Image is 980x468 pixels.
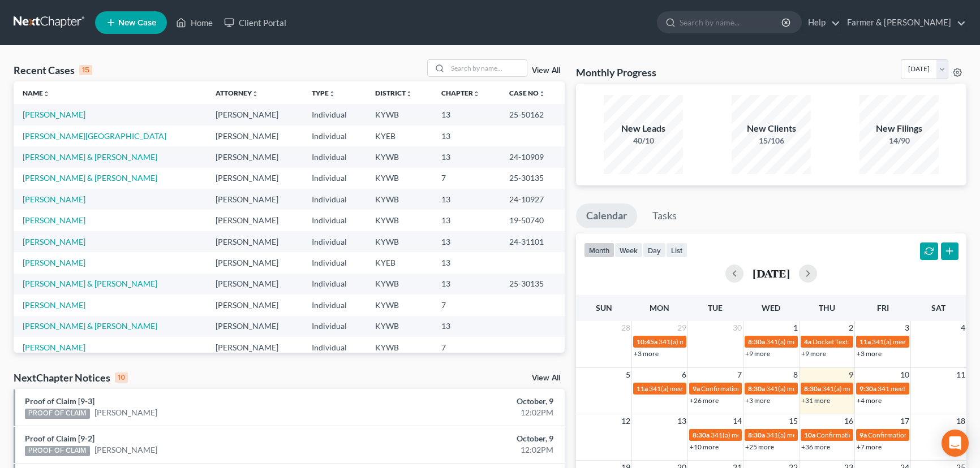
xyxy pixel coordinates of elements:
[596,303,612,313] span: Sun
[766,384,875,393] span: 341(a) meeting for [PERSON_NAME]
[819,303,835,313] span: Thu
[207,274,303,294] td: [PERSON_NAME]
[366,210,432,231] td: KYWB
[207,231,303,252] td: [PERSON_NAME]
[500,104,565,125] td: 25-50162
[509,89,545,97] a: Case Nounfold_more
[432,231,500,252] td: 13
[500,231,565,252] td: 24-31101
[859,431,867,439] span: 9a
[303,252,366,273] td: Individual
[762,303,780,313] span: Wed
[745,443,774,451] a: +25 more
[23,173,157,183] a: [PERSON_NAME] & [PERSON_NAME]
[859,135,939,146] div: 14/90
[118,19,156,27] span: New Case
[432,294,500,315] td: 7
[736,368,743,382] span: 7
[207,125,303,146] td: [PERSON_NAME]
[23,237,85,246] a: [PERSON_NAME]
[432,146,500,167] td: 13
[366,168,432,189] td: KYWB
[676,321,687,335] span: 29
[23,300,85,310] a: [PERSON_NAME]
[708,303,723,313] span: Tue
[843,414,854,428] span: 16
[207,316,303,337] td: [PERSON_NAME]
[207,252,303,273] td: [PERSON_NAME]
[955,414,966,428] span: 18
[366,231,432,252] td: KYWB
[732,135,811,146] div: 15/106
[303,104,366,125] td: Individual
[848,321,854,335] span: 2
[303,274,366,294] td: Individual
[620,321,631,335] span: 28
[801,349,826,358] a: +9 more
[732,321,743,335] span: 30
[170,12,218,33] a: Home
[801,396,830,405] a: +31 more
[25,446,90,456] div: PROOF OF CLAIM
[859,384,876,393] span: 9:30a
[366,146,432,167] td: KYWB
[766,337,875,346] span: 341(a) meeting for [PERSON_NAME]
[432,210,500,231] td: 13
[441,89,480,97] a: Chapterunfold_more
[748,337,765,346] span: 8:30a
[366,294,432,315] td: KYWB
[666,242,687,258] button: list
[701,384,889,393] span: Confirmation hearing for [PERSON_NAME] & [PERSON_NAME]
[500,274,565,294] td: 25-30135
[576,66,656,79] h3: Monthly Progress
[650,303,669,313] span: Mon
[604,122,683,135] div: New Leads
[500,168,565,189] td: 25-30135
[500,210,565,231] td: 19-50740
[23,131,166,141] a: [PERSON_NAME][GEOGRAPHIC_DATA]
[473,90,480,97] i: unfold_more
[732,122,811,135] div: New Clients
[94,407,157,418] a: [PERSON_NAME]
[303,189,366,210] td: Individual
[931,303,945,313] span: Sat
[23,215,85,225] a: [PERSON_NAME]
[859,122,939,135] div: New Filings
[904,321,910,335] span: 3
[804,337,811,346] span: 4a
[303,210,366,231] td: Individual
[649,384,758,393] span: 341(a) meeting for [PERSON_NAME]
[432,104,500,125] td: 13
[748,384,765,393] span: 8:30a
[802,12,840,33] a: Help
[857,396,882,405] a: +4 more
[366,274,432,294] td: KYWB
[681,368,687,382] span: 6
[690,396,719,405] a: +26 more
[899,368,910,382] span: 10
[303,337,366,358] td: Individual
[942,430,969,457] div: Open Intercom Messenger
[745,349,770,358] a: +9 more
[432,125,500,146] td: 13
[801,443,830,451] a: +36 more
[14,63,92,77] div: Recent Cases
[432,189,500,210] td: 13
[25,409,90,419] div: PROOF OF CLAIM
[385,396,553,407] div: October, 9
[625,368,631,382] span: 5
[859,337,871,346] span: 11a
[303,146,366,167] td: Individual
[693,431,710,439] span: 8:30a
[848,368,854,382] span: 9
[207,189,303,210] td: [PERSON_NAME]
[207,337,303,358] td: [PERSON_NAME]
[366,125,432,146] td: KYEB
[207,168,303,189] td: [PERSON_NAME]
[676,414,687,428] span: 13
[385,444,553,456] div: 12:02PM
[329,90,336,97] i: unfold_more
[432,337,500,358] td: 7
[448,60,527,76] input: Search by name...
[375,89,412,97] a: Districtunfold_more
